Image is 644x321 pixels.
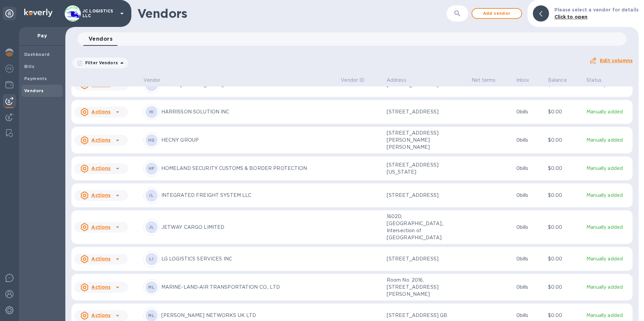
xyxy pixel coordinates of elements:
p: JETWAY CARGO LIMITED [161,224,336,231]
u: Actions [91,166,110,171]
p: Manually added [586,224,630,231]
b: Dashboard [24,52,50,57]
p: INTEGRATED FREIGHT SYSTEM LLC [161,192,336,199]
b: HL [149,82,155,87]
span: Vendor ID [341,77,373,84]
p: Room No. 2016, [STREET_ADDRESS][PERSON_NAME] [387,277,454,298]
b: JL [149,224,154,229]
p: Manually added [586,255,630,262]
p: Vendor [143,77,161,84]
p: HECNY GROUP [161,137,336,144]
button: Add vendor [472,8,522,19]
p: Manually added [586,284,630,291]
span: Address [387,77,415,84]
p: [PERSON_NAME] NETWORKS UK LTD [161,312,336,319]
p: LG LOGISTICS SERVICES INC [161,255,336,262]
p: Net terms [472,77,495,84]
span: Net terms [472,77,504,84]
p: 0 bills [516,108,543,115]
u: Actions [91,256,110,261]
p: 1602D, [GEOGRAPHIC_DATA],, Intersection of [GEOGRAPHIC_DATA] [387,213,454,241]
p: 0 bills [516,255,543,262]
span: Balance [548,77,576,84]
p: $0.00 [548,137,581,144]
b: Bills [24,64,34,69]
b: Payments [24,76,47,81]
b: HP [149,166,155,171]
p: [STREET_ADDRESS] GB [387,312,454,319]
p: [STREET_ADDRESS] [387,192,454,199]
u: Actions [91,313,110,318]
p: $0.00 [548,224,581,231]
p: JC LOGISTICS LLC [83,9,116,18]
u: Actions [91,192,110,198]
b: LI [149,256,154,261]
b: Please select a vendor for details [554,7,639,12]
p: 0 bills [516,224,543,231]
b: HI [149,109,154,114]
p: Vendor ID [341,77,364,84]
img: Logo [24,9,53,17]
p: $0.00 [548,312,581,319]
p: 0 bills [516,137,543,144]
p: $0.00 [548,165,581,172]
p: Manually added [586,137,630,144]
h1: Vendors [137,6,402,21]
p: $0.00 [548,284,581,291]
div: Unpin categories [3,7,16,20]
p: Manually added [586,165,630,172]
p: Manually added [586,312,630,319]
b: ML [148,285,155,290]
p: Balance [548,77,567,84]
b: Click to open [554,14,588,20]
p: Pay [24,32,60,39]
span: Inbox [516,77,538,84]
p: 0 bills [516,312,543,319]
span: Vendor [143,77,169,84]
p: 0 bills [516,165,543,172]
b: HG [148,138,155,143]
p: [STREET_ADDRESS][US_STATE] [387,162,454,176]
p: [STREET_ADDRESS] [387,255,454,262]
p: [STREET_ADDRESS][PERSON_NAME][PERSON_NAME] [387,130,454,151]
p: Status [586,77,602,84]
p: $0.00 [548,192,581,199]
u: Actions [91,284,110,290]
span: Vendors [89,34,112,44]
p: Inbox [516,77,529,84]
img: Foreign exchange [5,65,13,73]
p: 0 bills [516,192,543,199]
u: Actions [91,224,110,230]
p: Manually added [586,108,630,115]
p: $0.00 [548,108,581,115]
b: IL [149,193,154,198]
img: Wallets [5,81,13,89]
p: MARINE-LAND-AIR TRANSPORTATION CO., LTD [161,284,336,291]
p: Address [387,77,406,84]
p: 0 bills [516,284,543,291]
u: Actions [91,109,110,114]
p: Manually added [586,192,630,199]
p: HOMELAND SECURITY CUSTOMS & BORDER PROTECTION [161,165,336,172]
u: Actions [91,137,110,143]
p: Filter Vendors [83,60,118,66]
b: ML [148,313,155,318]
p: $0.00 [548,255,581,262]
u: Edit columns [600,58,633,63]
p: [STREET_ADDRESS] [387,108,454,115]
span: Add vendor [478,9,516,17]
b: Vendors [24,88,44,93]
p: HARRISSON SOLUTION INC [161,108,336,115]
